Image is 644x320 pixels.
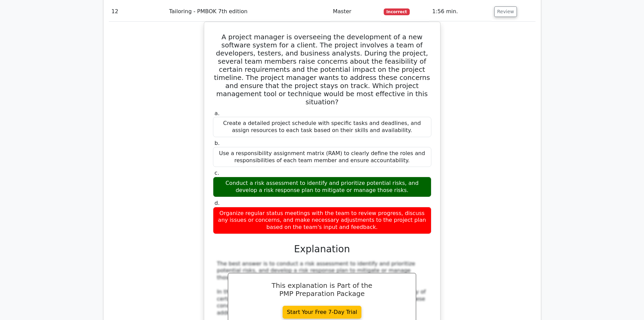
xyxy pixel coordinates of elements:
[429,2,491,21] td: 1:56 min.
[283,306,362,319] a: Start Your Free 7-Day Trial
[166,2,330,21] td: Tailoring - PMBOK 7th edition
[213,147,431,167] div: Use a responsibility assignment matrix (RAM) to clearly define the roles and responsibilities of ...
[213,177,431,197] div: Conduct a risk assessment to identify and prioritize potential risks, and develop a risk response...
[494,6,517,17] button: Review
[217,243,427,255] h3: Explanation
[330,2,381,21] td: Master
[213,207,431,234] div: Organize regular status meetings with the team to review progress, discuss any issues or concerns...
[384,8,410,15] span: Incorrect
[215,200,220,206] span: d.
[215,110,220,116] span: a.
[215,170,219,176] span: c.
[212,33,432,106] h5: A project manager is overseeing the development of a new software system for a client. The projec...
[215,140,220,146] span: b.
[213,117,431,137] div: Create a detailed project schedule with specific tasks and deadlines, and assign resources to eac...
[109,2,167,21] td: 12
